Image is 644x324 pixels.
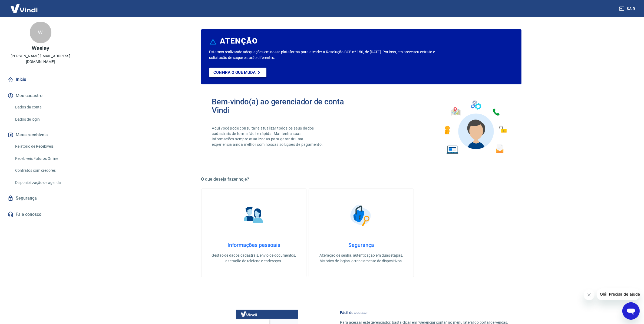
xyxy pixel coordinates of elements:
p: Confira o que muda [214,70,256,75]
p: Estamos realizando adequações em nossa plataforma para atender a Resolução BCB nº 150, de [DATE].... [209,49,453,61]
a: Dados da conta [13,102,74,113]
a: Informações pessoaisInformações pessoaisGestão de dados cadastrais, envio de documentos, alteraçã... [201,189,306,277]
p: Wesley [32,45,49,51]
h6: ATENÇÃO [220,38,257,44]
a: Início [6,74,74,85]
button: Meus recebíveis [6,129,74,141]
a: Fale conosco [6,209,74,220]
a: Contratos com credores [13,165,74,176]
a: Relatório de Recebíveis [13,141,74,152]
iframe: Botão para abrir a janela de mensagens [622,302,640,320]
img: Informações pessoais [240,202,267,229]
h4: Informações pessoais [210,242,298,248]
h5: O que deseja fazer hoje? [201,177,521,182]
a: Dados de login [13,114,74,125]
p: Alteração de senha, autenticação em duas etapas, histórico de logins, gerenciamento de dispositivos. [318,253,405,264]
iframe: Fechar mensagem [584,289,595,300]
a: Disponibilização de agenda [13,177,74,188]
div: W [30,22,51,43]
h6: Fácil de acessar [340,310,508,315]
a: Recebíveis Futuros Online [13,153,74,164]
span: Olá! Precisa de ajuda? [3,4,45,8]
iframe: Mensagem da empresa [597,288,640,300]
img: Segurança [348,202,375,229]
img: Vindi [6,0,42,17]
img: Imagem de um avatar masculino com diversos icones exemplificando as funcionalidades do gerenciado... [440,97,511,157]
a: Confira o que muda [209,68,266,77]
button: Meu cadastro [6,90,74,102]
h2: Bem-vindo(a) ao gerenciador de conta Vindi [212,97,361,115]
button: Sair [618,4,638,14]
a: Segurança [6,192,74,204]
a: SegurançaSegurançaAlteração de senha, autenticação em duas etapas, histórico de logins, gerenciam... [309,189,414,277]
p: Aqui você pode consultar e atualizar todos os seus dados cadastrais de forma fácil e rápida. Mant... [212,125,324,147]
p: [PERSON_NAME][EMAIL_ADDRESS][DOMAIN_NAME] [4,53,77,65]
h4: Segurança [318,242,405,248]
p: Gestão de dados cadastrais, envio de documentos, alteração de telefone e endereços. [210,253,298,264]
